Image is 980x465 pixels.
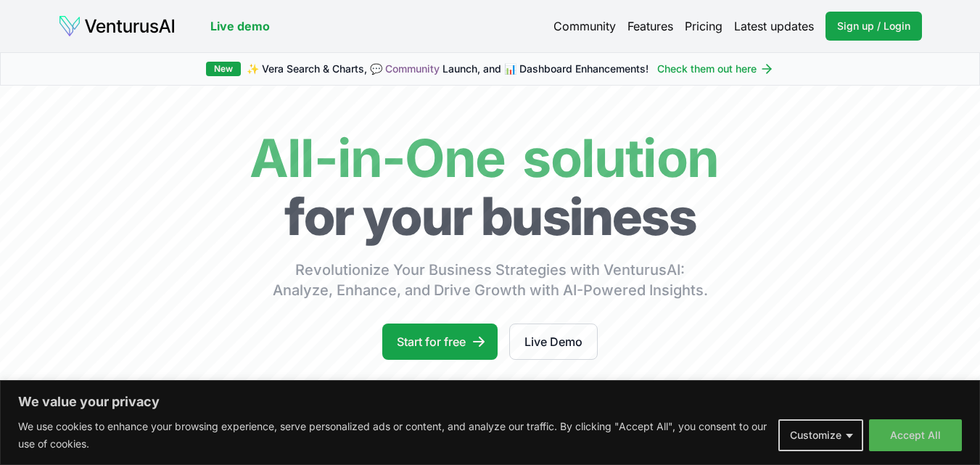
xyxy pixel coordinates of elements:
[247,62,648,76] span: ✨ Vera Search & Charts, 💬 Launch, and 📊 Dashboard Enhancements!
[657,62,774,76] a: Check them out here
[734,17,814,35] a: Latest updates
[382,324,498,360] a: Start for free
[210,17,270,35] a: Live demo
[825,12,922,41] a: Sign up / Login
[553,17,616,35] a: Community
[685,17,722,35] a: Pricing
[837,19,910,33] span: Sign up / Login
[385,62,440,75] a: Community
[869,419,962,451] button: Accept All
[58,15,176,38] img: logo
[627,17,673,35] a: Features
[18,393,962,411] p: We value your privacy
[206,62,241,76] div: New
[18,418,767,453] p: We use cookies to enhance your browsing experience, serve personalized ads or content, and analyz...
[509,324,598,360] a: Live Demo
[778,419,863,451] button: Customize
